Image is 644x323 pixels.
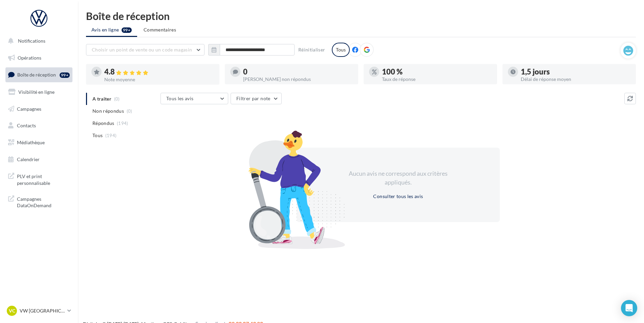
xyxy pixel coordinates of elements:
span: Campagnes [17,106,41,111]
a: VC VW [GEOGRAPHIC_DATA] [5,304,72,317]
div: [PERSON_NAME] non répondus [243,77,353,82]
span: Médiathèque [17,139,45,145]
a: Calendrier [4,152,74,167]
div: 1,5 jours [521,68,630,76]
a: Contacts [4,119,74,133]
div: Boîte de réception [86,11,636,21]
span: Campagnes DataOnDemand [17,194,70,209]
span: Calendrier [17,156,40,162]
div: Délai de réponse moyen [521,77,630,82]
a: Campagnes [4,102,74,116]
span: Notifications [18,38,45,44]
div: 0 [243,68,353,76]
div: 100 % [382,68,492,76]
div: 99+ [60,72,70,78]
span: VC [9,307,15,314]
button: Consulter tous les avis [370,192,426,200]
p: VW [GEOGRAPHIC_DATA] [20,307,65,314]
span: Répondus [92,120,114,127]
span: Commentaires [144,26,176,33]
div: Taux de réponse [382,77,492,82]
div: Aucun avis ne correspond aux critères appliqués. [340,169,456,187]
span: (0) [127,108,132,114]
span: (194) [117,121,128,126]
div: 4.8 [104,68,214,76]
span: Visibilité en ligne [18,89,55,95]
div: Open Intercom Messenger [621,300,637,316]
a: Visibilité en ligne [4,85,74,99]
span: (194) [105,133,117,138]
a: Boîte de réception99+ [4,67,74,82]
span: Contacts [17,123,36,128]
span: Non répondus [92,108,124,114]
button: Notifications [4,34,71,48]
span: Tous [92,132,103,139]
span: Tous les avis [166,95,194,101]
div: Tous [332,43,350,57]
button: Réinitialiser [296,46,328,54]
span: Boîte de réception [17,72,56,78]
a: Opérations [4,51,74,65]
span: Opérations [18,55,41,61]
a: Campagnes DataOnDemand [4,192,74,212]
div: Note moyenne [104,77,214,82]
button: Choisir un point de vente ou un code magasin [86,44,205,56]
a: Médiathèque [4,135,74,150]
a: PLV et print personnalisable [4,169,74,189]
span: PLV et print personnalisable [17,172,70,186]
button: Tous les avis [160,93,228,104]
span: Choisir un point de vente ou un code magasin [92,47,192,52]
button: Filtrer par note [231,93,282,104]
